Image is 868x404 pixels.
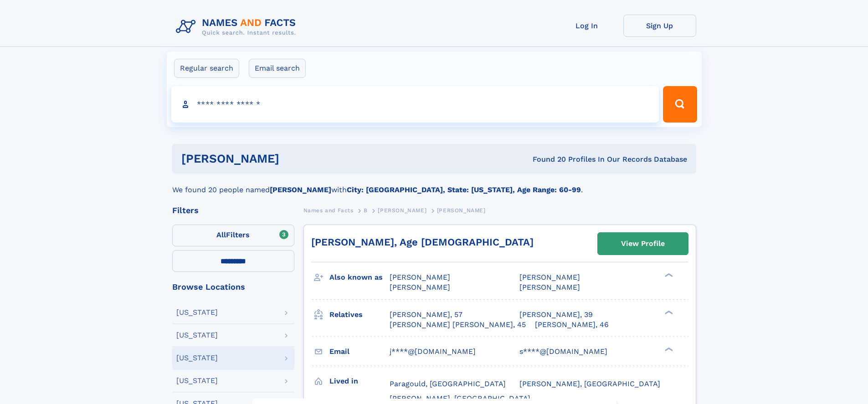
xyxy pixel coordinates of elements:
div: Found 20 Profiles In Our Records Database [406,154,687,164]
a: [PERSON_NAME] [PERSON_NAME], 45 [390,320,526,330]
div: ❯ [663,346,673,352]
label: Filters [172,225,294,246]
div: View Profile [621,233,665,254]
div: [US_STATE] [176,309,218,316]
div: Filters [172,206,294,215]
span: [PERSON_NAME] [390,273,450,281]
h3: Also known as [329,270,390,285]
h3: Lived in [329,373,390,389]
h3: Relatives [329,307,390,322]
a: [PERSON_NAME], 57 [390,310,462,320]
a: Sign Up [623,15,696,37]
a: [PERSON_NAME], 46 [535,320,609,330]
div: ❯ [663,272,673,278]
span: Paragould, [GEOGRAPHIC_DATA] [390,379,506,388]
a: View Profile [598,233,688,255]
a: [PERSON_NAME], 39 [519,310,593,320]
span: [PERSON_NAME] [378,207,426,214]
span: [PERSON_NAME] [437,207,486,214]
b: [PERSON_NAME] [270,185,331,194]
b: City: [GEOGRAPHIC_DATA], State: [US_STATE], Age Range: 60-99 [347,185,581,194]
span: B [364,207,368,214]
div: ❯ [663,309,673,315]
a: [PERSON_NAME], Age [DEMOGRAPHIC_DATA] [311,236,534,248]
span: [PERSON_NAME], [GEOGRAPHIC_DATA] [390,394,530,403]
div: [US_STATE] [176,332,218,339]
a: Names and Facts [303,205,354,216]
div: We found 20 people named with . [172,174,696,195]
input: search input [171,86,659,123]
a: Log In [550,15,623,37]
label: Email search [249,59,306,78]
span: [PERSON_NAME], [GEOGRAPHIC_DATA] [519,379,660,388]
img: Logo Names and Facts [172,15,303,39]
label: Regular search [174,59,239,78]
span: All [216,230,226,239]
span: [PERSON_NAME] [390,283,450,291]
h1: [PERSON_NAME] [181,153,406,164]
h3: Email [329,344,390,359]
div: [US_STATE] [176,354,218,362]
button: Search Button [663,86,697,123]
div: [US_STATE] [176,377,218,384]
span: [PERSON_NAME] [519,283,580,291]
a: B [364,205,368,216]
a: [PERSON_NAME] [378,205,426,216]
div: Browse Locations [172,283,294,291]
span: [PERSON_NAME] [519,273,580,281]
